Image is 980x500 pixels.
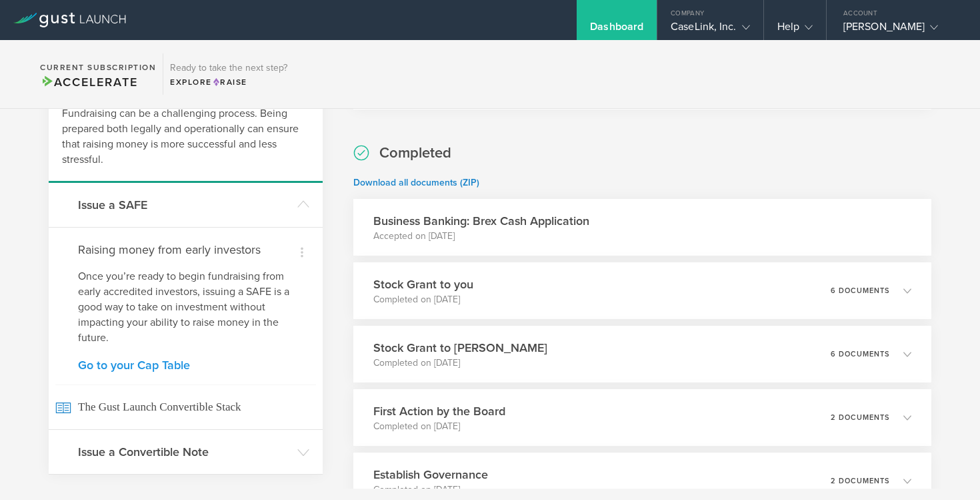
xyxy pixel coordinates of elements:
iframe: Chat Widget [913,436,980,500]
div: CaseLink, Inc. [671,20,749,40]
p: Completed on [DATE] [373,356,547,370]
h4: Raising money from early investors [78,241,293,258]
span: Raise [212,77,247,87]
h3: Stock Grant to [PERSON_NAME] [373,339,547,356]
p: Completed on [DATE] [373,483,488,497]
a: Go to your Cap Table [78,359,293,371]
a: Download all documents (ZIP) [353,177,479,188]
p: 2 documents [831,414,890,421]
div: Explore [170,76,287,88]
div: Dashboard [590,20,643,40]
span: The Gust Launch Convertible Stack [55,385,316,429]
h3: Issue a Convertible Note [78,443,291,461]
a: The Gust Launch Convertible Stack [49,385,323,429]
div: Help [777,20,813,40]
h3: Stock Grant to you [373,276,473,293]
p: Completed on [DATE] [373,293,473,306]
p: Accepted on [DATE] [373,230,589,243]
h2: Current Subscription [40,63,156,71]
h3: Establish Governance [373,466,488,483]
div: Fundraising can be a challenging process. Being prepared both legally and operationally can ensur... [49,93,323,183]
div: [PERSON_NAME] [843,20,957,40]
h3: First Action by the Board [373,403,505,420]
h3: Issue a SAFE [78,196,291,214]
span: Accelerate [40,75,137,89]
p: 2 documents [831,477,890,485]
h3: Ready to take the next step? [170,63,287,73]
p: 6 documents [831,350,890,358]
h2: Completed [379,144,451,163]
p: Completed on [DATE] [373,420,505,433]
h3: Business Banking: Brex Cash Application [373,212,589,230]
p: 6 documents [831,287,890,294]
div: Ready to take the next step?ExploreRaise [163,53,294,95]
p: Once you’re ready to begin fundraising from early accredited investors, issuing a SAFE is a good ... [78,269,293,346]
